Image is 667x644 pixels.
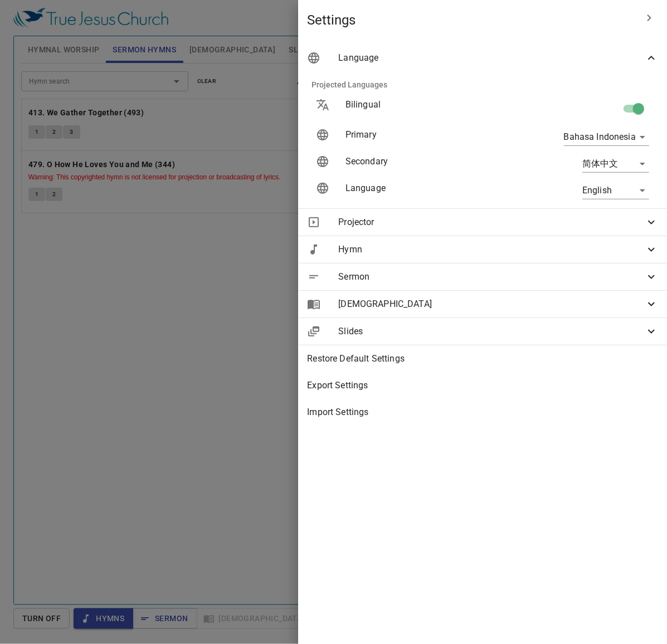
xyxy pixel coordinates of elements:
[80,130,124,143] p: Pujian 诗
[338,216,645,229] span: Projector
[298,372,667,399] div: Export Settings
[298,345,667,372] div: Restore Default Settings
[564,128,649,146] div: Bahasa Indonesia
[338,297,645,311] span: [DEMOGRAPHIC_DATA]
[338,243,645,256] span: Hymn
[345,155,503,168] p: Secondary
[582,182,649,199] div: English
[298,45,667,71] div: Language
[307,406,658,419] span: Import Settings
[303,71,663,98] li: Projected Languages
[298,264,667,290] div: Sermon
[20,147,100,167] li: 413 (493)
[345,182,503,195] p: Language
[338,270,645,284] span: Sermon
[307,11,636,29] span: Settings
[345,128,503,142] p: Primary
[338,325,645,338] span: Slides
[345,98,503,111] p: Bilingual
[338,51,645,65] span: Language
[104,147,181,167] li: 479 (344)
[298,209,667,236] div: Projector
[298,318,667,345] div: Slides
[307,379,658,392] span: Export Settings
[298,236,667,263] div: Hymn
[582,155,649,173] div: 简体中文
[307,352,658,365] span: Restore Default Settings
[298,291,667,318] div: [DEMOGRAPHIC_DATA]
[298,399,667,426] div: Import Settings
